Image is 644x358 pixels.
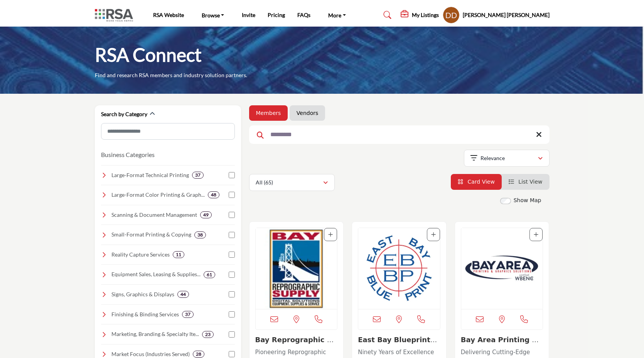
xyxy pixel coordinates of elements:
button: Show hide supplier dropdown [443,7,460,24]
b: 28 [196,351,201,357]
img: East Bay Blueprint & Supply [358,228,440,309]
input: Select Large-Format Technical Printing checkbox [229,172,235,178]
div: My Listings [401,10,439,20]
a: Bay Area Printing & ... [461,336,539,352]
button: All (65) [249,174,335,191]
input: Select Reality Capture Services checkbox [229,252,235,258]
div: 28 Results For Market Focus (Industries Served) [193,351,204,358]
b: 38 [197,232,203,238]
h4: Scanning & Document Management: Digital conversion, archiving, indexing, secure storage, and stre... [111,211,197,219]
b: 49 [203,212,209,218]
h4: Large-Format Technical Printing: High-quality printing for blueprints, construction and architect... [111,171,189,179]
h4: Small-Format Printing & Copying: Professional printing for black and white and color document pri... [111,231,191,238]
b: 37 [185,312,191,317]
h4: Finishing & Binding Services: Laminating, binding, folding, trimming, and other finishing touches... [111,311,179,318]
h3: Bay Area Printing & Graphic Solutions [461,336,543,344]
a: Search [376,9,396,21]
a: Pricing [268,12,285,18]
h4: Market Focus (Industries Served): Tailored solutions for industries like architecture, constructi... [111,350,190,358]
input: Select Scanning & Document Management checkbox [229,212,235,218]
h5: My Listings [412,12,439,19]
a: View Card [458,179,495,185]
p: Relevance [480,154,505,162]
b: 44 [180,292,186,297]
h2: Search by Category [101,110,147,118]
li: List View [502,174,550,190]
img: Site Logo [95,9,137,22]
a: Invite [242,12,255,18]
h4: Equipment Sales, Leasing & Supplies: Equipment sales, leasing, service, and resale of plotters, s... [111,270,201,278]
p: Find and research RSA members and industry solution partners. [95,71,247,79]
li: Card View [451,174,502,190]
a: More [323,10,351,20]
a: Open Listing in new tab [256,228,337,309]
h5: [PERSON_NAME] [PERSON_NAME] [463,11,550,19]
h4: Reality Capture Services: Laser scanning, BIM modeling, photogrammetry, 3D scanning, and other ad... [111,251,170,258]
b: 23 [205,332,211,337]
img: Bay Reprographic & Supply, Inc [256,228,337,309]
b: 37 [195,172,201,178]
div: 37 Results For Finishing & Binding Services [182,311,194,318]
input: Select Equipment Sales, Leasing & Supplies checkbox [229,272,235,278]
a: Add To List [328,231,333,238]
input: Select Finishing & Binding Services checkbox [229,311,235,317]
span: Card View [467,179,494,185]
div: 23 Results For Marketing, Branding & Specialty Items [202,331,214,338]
input: Select Market Focus (Industries Served) checkbox [229,351,235,357]
a: Browse [196,10,230,20]
button: Relevance [464,150,550,167]
h4: Marketing, Branding & Specialty Items: Design and creative services, marketing support, and speci... [111,330,199,338]
input: Select Large-Format Color Printing & Graphics checkbox [229,192,235,198]
h3: Bay Reprographic & Supply, Inc [255,336,338,344]
input: Select Marketing, Branding & Specialty Items checkbox [229,331,235,338]
h4: Large-Format Color Printing & Graphics: Banners, posters, vehicle wraps, and presentation graphics. [111,191,205,199]
div: 37 Results For Large-Format Technical Printing [192,172,204,179]
span: List View [518,179,542,185]
p: All (65) [256,179,273,186]
a: Open Listing in new tab [358,228,440,309]
h4: Signs, Graphics & Displays: Exterior/interior building signs, trade show booths, event displays, ... [111,290,174,298]
div: 49 Results For Scanning & Document Management [200,211,212,218]
a: RSA Website [153,12,184,18]
a: View List [509,179,543,185]
input: Select Small-Format Printing & Copying checkbox [229,232,235,238]
a: Vendors [297,109,318,117]
a: Members [256,109,281,117]
a: East Bay Blueprint &... [358,336,437,352]
h1: RSA Connect [95,43,202,67]
input: Search Keyword [249,125,550,144]
div: 48 Results For Large-Format Color Printing & Graphics [208,191,219,198]
b: 48 [211,192,216,198]
button: Business Categories [101,150,155,159]
a: FAQs [297,12,310,18]
a: Open Listing in new tab [461,228,543,309]
input: Select Signs, Graphics & Displays checkbox [229,291,235,297]
a: Bay Reprographic & S... [255,336,334,352]
b: 11 [176,252,181,257]
div: 11 Results For Reality Capture Services [173,251,184,258]
div: 44 Results For Signs, Graphics & Displays [177,291,189,298]
b: 61 [207,272,212,277]
img: Bay Area Printing & Graphic Solutions [461,228,543,309]
div: 61 Results For Equipment Sales, Leasing & Supplies [204,271,215,278]
a: Add To List [431,231,436,238]
label: Show Map [514,196,541,204]
h3: East Bay Blueprint & Supply [358,336,440,344]
a: Add To List [534,231,538,238]
input: Search Category [101,123,235,140]
div: 38 Results For Small-Format Printing & Copying [194,231,206,238]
